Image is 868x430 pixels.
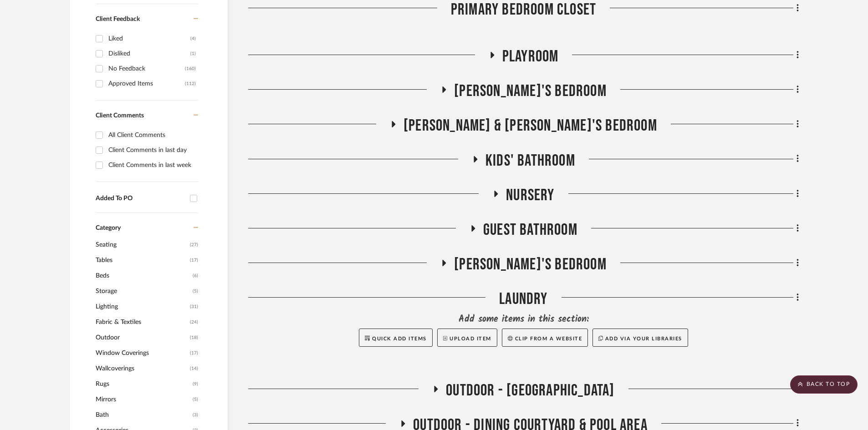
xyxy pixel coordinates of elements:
span: (18) [190,330,198,345]
div: (1) [190,46,196,61]
button: Clip from a website [502,329,588,347]
button: Quick Add Items [359,329,433,347]
span: Client Comments [96,112,144,119]
span: (14) [190,361,198,376]
span: (27) [190,238,198,252]
span: Outdoor - [GEOGRAPHIC_DATA] [446,381,614,400]
div: No Feedback [108,61,185,76]
div: All Client Comments [108,128,196,142]
span: [PERSON_NAME]'s Bedroom [454,81,607,101]
span: (17) [190,253,198,268]
span: Playroom [502,47,559,66]
span: [PERSON_NAME]'s Bedroom [454,255,607,274]
span: [PERSON_NAME] & [PERSON_NAME]'s Bedroom [403,116,657,136]
button: Upload Item [437,329,497,347]
div: Add some items in this section: [248,313,799,326]
div: Added To PO [96,195,185,202]
span: Quick Add Items [372,336,427,341]
span: (31) [190,299,198,314]
span: (9) [193,377,198,391]
span: (3) [193,408,198,422]
span: Client Feedback [96,16,140,22]
span: Mirrors [96,392,190,407]
span: (17) [190,346,198,360]
span: Storage [96,283,190,299]
span: (5) [193,284,198,298]
div: Liked [108,31,190,46]
span: Kids' Bathroom [485,151,575,171]
span: Category [96,224,121,232]
span: Outdoor [96,330,188,345]
span: Guest Bathroom [483,220,577,240]
span: (6) [193,268,198,283]
div: Client Comments in last day [108,143,196,157]
div: Approved Items [108,76,185,91]
div: (160) [185,61,196,76]
span: Wallcoverings [96,361,188,376]
div: (112) [185,76,196,91]
span: Nursery [506,186,554,205]
span: Fabric & Textiles [96,314,188,330]
span: Beds [96,268,190,283]
span: Tables [96,253,188,268]
span: (5) [193,392,198,407]
scroll-to-top-button: BACK TO TOP [790,375,858,394]
div: Disliked [108,46,190,61]
span: (24) [190,315,198,329]
span: Seating [96,237,188,253]
span: Rugs [96,376,190,392]
div: (4) [190,31,196,46]
span: Window Coverings [96,345,188,361]
button: Add via your libraries [592,329,688,347]
span: Bath [96,407,190,423]
span: Lighting [96,299,188,314]
div: Client Comments in last week [108,158,196,172]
